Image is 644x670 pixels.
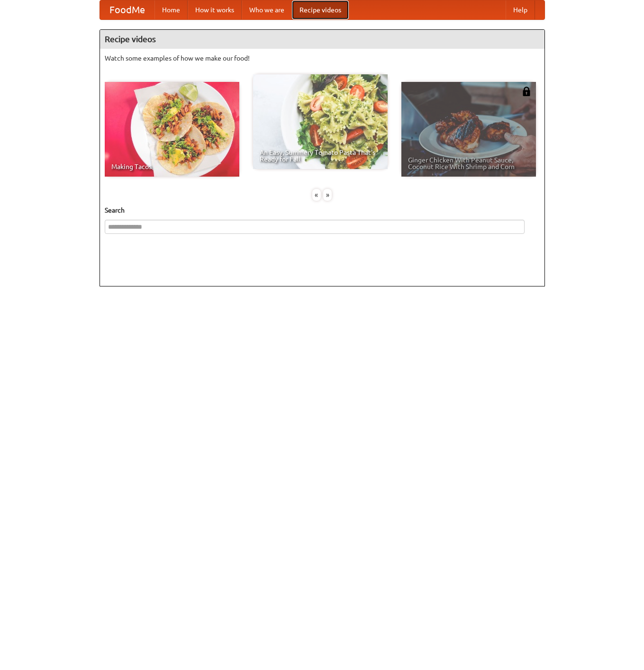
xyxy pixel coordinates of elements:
img: 483408.png [522,87,531,96]
div: » [323,189,332,201]
a: Recipe videos [292,0,349,19]
a: An Easy, Summery Tomato Pasta That's Ready for Fall [253,74,388,169]
div: « [312,189,321,201]
h5: Search [105,205,540,215]
a: FoodMe [100,0,154,19]
a: Making Tacos [105,82,239,177]
a: Help [506,0,535,19]
h4: Recipe videos [100,30,544,49]
a: How it works [188,0,242,19]
span: Making Tacos [111,163,233,170]
a: Who we are [242,0,292,19]
p: Watch some examples of how we make our food! [105,54,540,63]
span: An Easy, Summery Tomato Pasta That's Ready for Fall [260,149,381,162]
a: Home [154,0,188,19]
